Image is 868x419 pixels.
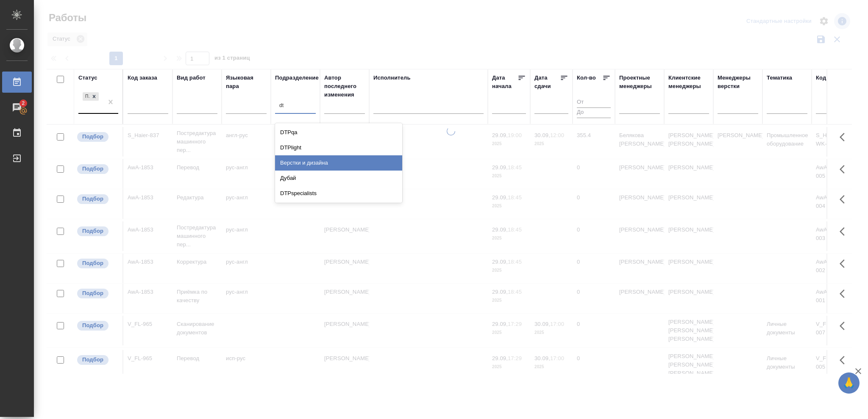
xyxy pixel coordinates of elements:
[226,74,267,91] div: Языковая пара
[835,284,855,304] button: Здесь прячутся важные кнопки
[619,74,660,91] div: Проектные менеджеры
[816,74,849,82] div: Код работы
[76,258,118,269] div: Можно подбирать исполнителей
[82,227,103,235] p: Подбор
[275,186,402,201] div: DTPspecialists
[275,74,319,82] div: Подразделение
[275,171,402,186] div: Дубай
[767,74,792,82] div: Тематика
[838,372,860,394] button: 🙏
[76,320,118,331] div: Можно подбирать исполнителей
[275,140,402,155] div: DTPlight
[835,159,855,179] button: Здесь прячутся важные кнопки
[835,189,855,209] button: Здесь прячутся важные кнопки
[82,356,103,364] p: Подбор
[373,74,411,82] div: Исполнитель
[668,74,709,91] div: Клиентские менеджеры
[82,289,103,298] p: Подбор
[577,97,611,108] input: От
[128,74,157,82] div: Код заказа
[718,74,758,91] div: Менеджеры верстки
[76,226,118,237] div: Можно подбирать исполнителей
[492,74,517,91] div: Дата начала
[275,155,402,171] div: Верстки и дизайна
[76,288,118,299] div: Можно подбирать исполнителей
[577,74,596,82] div: Кол-во
[577,108,611,118] input: До
[275,125,402,140] div: DTPqa
[835,221,855,242] button: Здесь прячутся важные кнопки
[76,193,118,205] div: Можно подбирать исполнителей
[842,374,856,392] span: 🙏
[534,74,560,91] div: Дата сдачи
[83,92,89,101] div: Подбор
[82,165,103,173] p: Подбор
[82,321,103,330] p: Подбор
[835,350,855,370] button: Здесь прячутся важные кнопки
[78,74,97,82] div: Статус
[82,91,100,102] div: Подбор
[835,254,855,274] button: Здесь прячутся важные кнопки
[82,259,103,267] p: Подбор
[324,74,365,99] div: Автор последнего изменения
[82,132,103,141] p: Подбор
[835,127,855,147] button: Здесь прячутся важные кнопки
[2,97,32,118] a: 2
[82,195,103,203] p: Подбор
[17,99,30,108] span: 2
[76,354,118,366] div: Можно подбирать исполнителей
[177,74,206,82] div: Вид работ
[835,316,855,336] button: Здесь прячутся важные кнопки
[76,131,118,143] div: Можно подбирать исполнителей
[76,163,118,175] div: Можно подбирать исполнителей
